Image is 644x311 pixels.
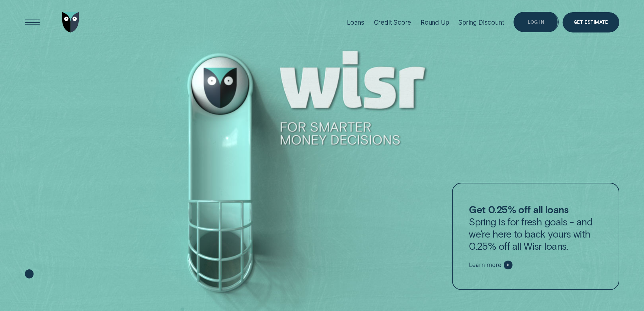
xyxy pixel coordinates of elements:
a: Get Estimate [563,12,619,32]
img: Wisr [62,12,79,32]
div: Log in [528,20,544,24]
div: Round Up [421,19,449,26]
span: Learn more [469,261,501,269]
div: Spring Discount [458,19,504,26]
button: Log in [514,12,558,32]
div: Credit Score [374,19,411,26]
a: Get 0.25% off all loansSpring is for fresh goals - and we’re here to back yours with 0.25% off al... [452,183,619,290]
p: Spring is for fresh goals - and we’re here to back yours with 0.25% off all Wisr loans. [469,203,602,252]
div: Loans [347,19,364,26]
strong: Get 0.25% off all loans [469,203,568,215]
button: Open Menu [22,12,43,32]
